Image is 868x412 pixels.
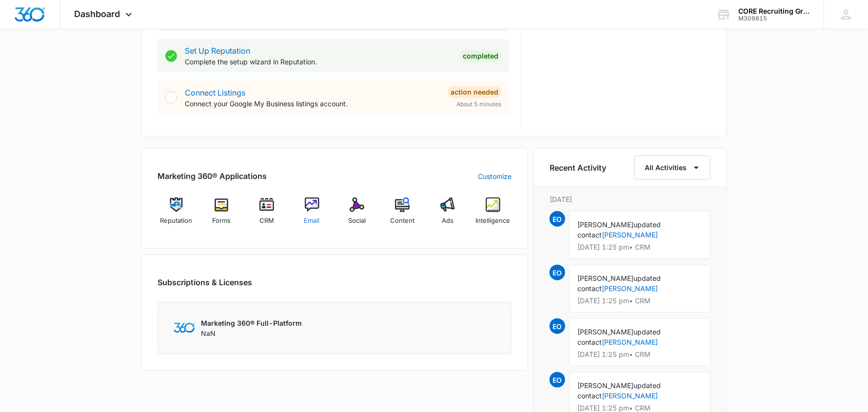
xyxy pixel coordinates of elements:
button: All Activities [634,156,710,180]
span: [PERSON_NAME] [577,220,633,229]
a: Customize [478,171,512,181]
div: Completed [460,50,501,62]
span: EO [550,265,565,280]
p: [DATE] 1:25 pm • CRM [577,244,702,251]
a: [PERSON_NAME] [602,338,658,346]
a: Reputation [158,197,195,233]
span: EO [550,211,565,227]
span: EO [550,372,565,388]
a: Forms [203,197,240,233]
span: Intelligence [475,216,510,226]
div: account id [738,15,809,22]
div: account name [738,7,809,15]
a: [PERSON_NAME] [602,392,658,400]
a: Intelligence [474,197,512,233]
a: Set Up Reputation [185,46,250,56]
span: [PERSON_NAME] [577,274,633,282]
div: NaN [201,318,302,338]
a: Ads [429,197,467,233]
span: Forms [212,216,231,226]
p: [DATE] 1:25 pm • CRM [577,297,702,304]
div: Action Needed [448,86,501,98]
span: Dashboard [75,9,120,19]
p: Connect your Google My Business listings account. [185,98,440,109]
a: Content [384,197,421,233]
p: [DATE] 1:25 pm • CRM [577,351,702,358]
span: Ads [442,216,454,226]
span: Reputation [160,216,192,226]
p: [DATE] 1:25 pm • CRM [577,405,702,412]
a: CRM [248,197,286,233]
h6: Recent Activity [550,162,606,174]
a: [PERSON_NAME] [602,284,658,293]
span: Social [348,216,366,226]
p: Complete the setup wizard in Reputation. [185,57,452,67]
span: Email [304,216,320,226]
span: [PERSON_NAME] [577,328,633,336]
p: [DATE] [550,194,710,204]
span: About 5 minutes [456,100,501,109]
p: Marketing 360® Full-Platform [201,318,302,328]
span: [PERSON_NAME] [577,381,633,390]
img: Marketing 360 Logo [174,323,195,333]
a: Connect Listings [185,88,245,98]
span: EO [550,318,565,334]
span: Content [390,216,414,226]
a: Social [338,197,376,233]
h2: Subscriptions & Licenses [158,276,252,288]
span: CRM [259,216,274,226]
h2: Marketing 360® Applications [158,170,267,182]
a: [PERSON_NAME] [602,231,658,239]
a: Email [293,197,331,233]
